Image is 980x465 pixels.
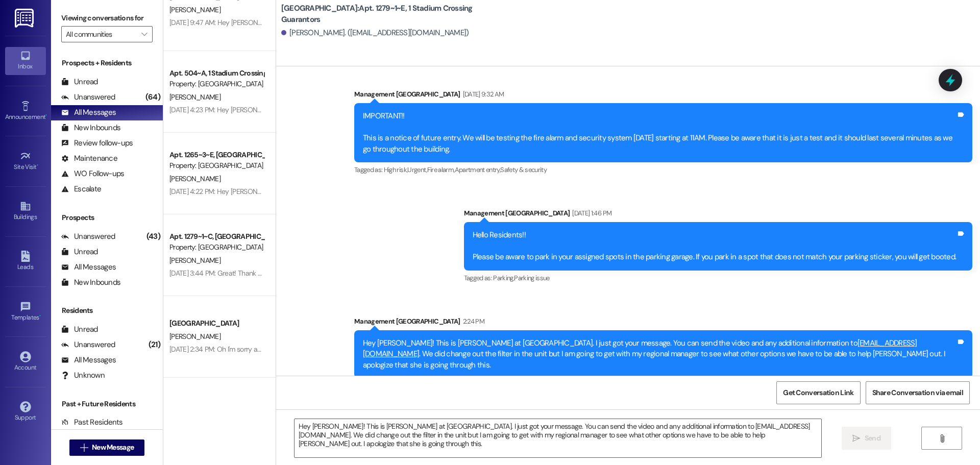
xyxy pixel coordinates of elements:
div: Review follow-ups [61,138,133,149]
div: [GEOGRAPHIC_DATA] [169,318,264,329]
div: (43) [144,229,163,244]
span: Fire alarm , [427,165,455,174]
a: Account [5,348,46,376]
i:  [852,434,860,443]
a: Templates • [5,298,46,326]
b: [GEOGRAPHIC_DATA]: Apt. 1279~1~E, 1 Stadium Crossing Guarantors [281,3,485,25]
div: IMPORTANT!! This is a notice of future entry. We will be testing the fire alarm and security syst... [363,111,956,155]
div: Past + Future Residents [51,399,163,409]
div: WO Follow-ups [61,168,124,179]
div: Unanswered [61,231,115,242]
a: Support [5,398,46,426]
a: Buildings [5,198,46,225]
span: Apartment entry , [455,165,501,174]
div: Management [GEOGRAPHIC_DATA] [464,208,973,222]
span: [PERSON_NAME] [169,174,220,183]
div: [DATE] 9:47 AM: Hey [PERSON_NAME], I saw you created an application with us. Do you have any ques... [169,18,511,27]
span: Urgent , [407,165,427,174]
div: Residents [51,305,163,316]
div: Apt. 504~A, 1 Stadium Crossing [169,68,264,79]
img: ResiDesk Logo [15,9,36,28]
div: Hello Residents!! Please be aware to park in your assigned spots in the parking garage. If you pa... [473,230,957,262]
div: Prospects + Residents [51,58,163,68]
div: 2:24 PM [460,316,484,327]
div: Tagged as: [354,162,972,177]
button: Get Conversation Link [776,381,860,404]
div: Unanswered [61,339,115,350]
div: Management [GEOGRAPHIC_DATA] [354,89,972,103]
div: New Inbounds [61,123,120,133]
a: Leads [5,248,46,275]
i:  [141,30,147,38]
div: Unread [61,77,98,87]
span: Safety & security [500,165,547,174]
div: Apt. 1265~3~E, [GEOGRAPHIC_DATA] [169,150,264,160]
span: Share Conversation via email [872,387,963,398]
div: [DATE] 1:46 PM [570,208,611,218]
a: Inbox [5,47,46,75]
input: All communities [66,26,136,42]
div: All Messages [61,107,116,118]
div: Property: [GEOGRAPHIC_DATA] [169,242,264,253]
i:  [938,434,946,443]
span: • [37,162,38,169]
div: Maintenance [61,153,117,164]
div: All Messages [61,355,116,365]
a: Site Visit • [5,148,46,175]
div: [DATE] 9:32 AM [460,89,504,100]
i:  [80,444,88,452]
div: Escalate [61,184,101,194]
span: • [45,112,47,119]
span: [PERSON_NAME] [169,256,220,265]
div: Unread [61,247,98,257]
div: (64) [143,89,163,105]
span: [PERSON_NAME] [169,332,220,341]
span: Parking issue [514,274,550,282]
div: Unread [61,324,98,335]
span: High risk , [384,165,408,174]
div: Management [GEOGRAPHIC_DATA] [354,316,972,330]
div: Tagged as: [464,271,973,285]
div: New Inbounds [61,277,120,288]
span: [PERSON_NAME] [169,5,220,14]
div: All Messages [61,262,116,273]
button: Share Conversation via email [866,381,970,404]
button: New Message [69,439,145,456]
div: Unknown [61,370,105,381]
div: Past Residents [61,417,123,428]
span: Send [865,433,880,444]
span: Get Conversation Link [783,387,853,398]
div: Unanswered [61,92,115,103]
div: Property: [GEOGRAPHIC_DATA] [169,160,264,171]
span: [PERSON_NAME] [169,92,220,102]
div: Prospects [51,212,163,223]
span: • [39,312,41,320]
div: Apt. 1279~1~C, [GEOGRAPHIC_DATA] [169,231,264,242]
div: [DATE] 2:34 PM: Oh I'm sorry about that, I don't know why it wouldn't have my last name on it. Ye... [169,345,540,354]
div: Hey [PERSON_NAME]! This is [PERSON_NAME] at [GEOGRAPHIC_DATA]. I just got your message. You can s... [363,338,956,371]
span: New Message [92,442,134,453]
label: Viewing conversations for [61,10,153,26]
div: [DATE] 4:23 PM: Hey [PERSON_NAME]! We have a package that was delivered to the office for you. We... [169,105,641,114]
div: [DATE] 3:44 PM: Great! Thank you! [169,268,270,278]
div: (21) [146,337,163,353]
button: Send [842,427,891,450]
div: [DATE] 4:22 PM: Hey [PERSON_NAME]! We have a package that was delivered to the office for you. We... [169,187,641,196]
div: Property: [GEOGRAPHIC_DATA] [169,79,264,89]
div: [PERSON_NAME]. ([EMAIL_ADDRESS][DOMAIN_NAME]) [281,28,469,38]
a: [EMAIL_ADDRESS][DOMAIN_NAME] [363,338,917,359]
span: Parking , [493,274,514,282]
